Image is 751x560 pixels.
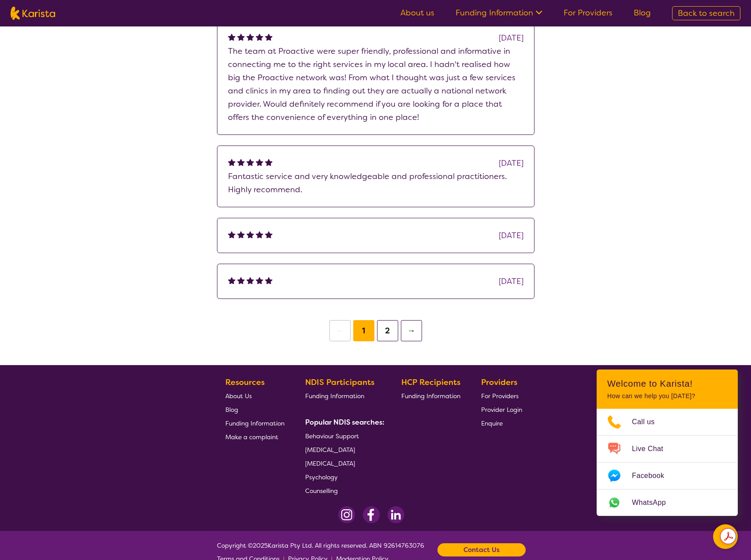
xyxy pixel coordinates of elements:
[225,392,252,400] span: About Us
[228,231,235,238] img: fullstar
[305,459,355,467] span: [MEDICAL_DATA]
[305,392,364,400] span: Funding Information
[305,418,385,427] b: Popular NDIS searches:
[225,416,284,430] a: Funding Information
[632,496,676,509] span: WhatsApp
[672,6,740,20] a: Back to search
[597,489,738,516] a: Web link opens in a new tab.
[632,469,675,482] span: Facebook
[481,389,522,403] a: For Providers
[481,406,522,414] span: Provider Login
[265,158,273,166] img: fullstar
[499,275,523,288] div: [DATE]
[305,377,374,388] b: NDIS Participants
[338,506,355,523] img: Instagram
[237,158,245,166] img: fullstar
[456,7,542,18] a: Funding Information
[247,33,254,41] img: fullstar
[305,473,338,481] span: Psychology
[597,370,738,516] div: Channel Menu
[481,392,519,400] span: For Providers
[362,506,380,523] img: Facebook
[256,158,263,166] img: fullstar
[247,231,254,238] img: fullstar
[713,524,738,549] button: Channel Menu
[607,392,727,400] p: How can we help you [DATE]?
[228,170,523,196] p: Fantastic service and very knowledgeable and professional practitioners. Highly recommend.
[387,506,404,523] img: LinkedIn
[353,320,374,341] button: 1
[237,231,245,238] img: fullstar
[225,433,278,441] span: Make a complaint
[225,419,284,427] span: Funding Information
[463,543,500,556] b: Contact Us
[225,389,284,403] a: About Us
[377,320,398,341] button: 2
[607,378,727,389] h2: Welcome to Karista!
[265,276,273,284] img: fullstar
[329,320,351,341] button: ←
[401,389,460,403] a: Funding Information
[256,276,263,284] img: fullstar
[481,419,503,427] span: Enquire
[401,320,422,341] button: →
[237,276,245,284] img: fullstar
[481,377,517,388] b: Providers
[305,484,381,497] a: Counselling
[499,157,523,170] div: [DATE]
[265,231,273,238] img: fullstar
[256,33,263,41] img: fullstar
[305,456,381,470] a: [MEDICAL_DATA]
[401,392,460,400] span: Funding Information
[481,403,522,416] a: Provider Login
[265,33,273,41] img: fullstar
[481,416,522,430] a: Enquire
[256,231,263,238] img: fullstar
[225,430,284,444] a: Make a complaint
[11,7,55,20] img: Karista logo
[401,377,460,388] b: HCP Recipients
[247,158,254,166] img: fullstar
[305,443,381,456] a: [MEDICAL_DATA]
[305,389,381,403] a: Funding Information
[228,33,235,41] img: fullstar
[225,406,238,414] span: Blog
[237,33,245,41] img: fullstar
[305,432,359,440] span: Behaviour Support
[305,470,381,484] a: Psychology
[225,403,284,416] a: Blog
[499,229,523,242] div: [DATE]
[564,7,613,18] a: For Providers
[228,158,235,166] img: fullstar
[632,415,665,429] span: Call us
[228,276,235,284] img: fullstar
[400,7,434,18] a: About us
[678,8,735,19] span: Back to search
[499,31,523,45] div: [DATE]
[597,409,738,516] ul: Choose channel
[225,377,265,388] b: Resources
[305,429,381,443] a: Behaviour Support
[634,7,651,18] a: Blog
[632,442,674,455] span: Live Chat
[247,276,254,284] img: fullstar
[305,487,338,495] span: Counselling
[228,45,523,124] p: The team at Proactive were super friendly, professional and informative in connecting me to the r...
[305,446,355,454] span: [MEDICAL_DATA]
